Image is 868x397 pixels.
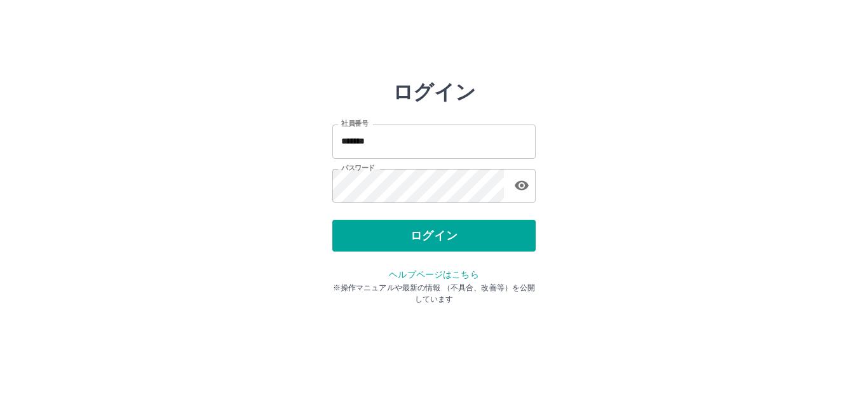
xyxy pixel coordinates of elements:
a: ヘルプページはこちら [389,269,478,279]
p: ※操作マニュアルや最新の情報 （不具合、改善等）を公開しています [332,282,536,305]
label: 社員番号 [341,119,368,128]
label: パスワード [341,163,375,173]
h2: ログイン [393,80,476,104]
button: ログイン [332,220,536,252]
